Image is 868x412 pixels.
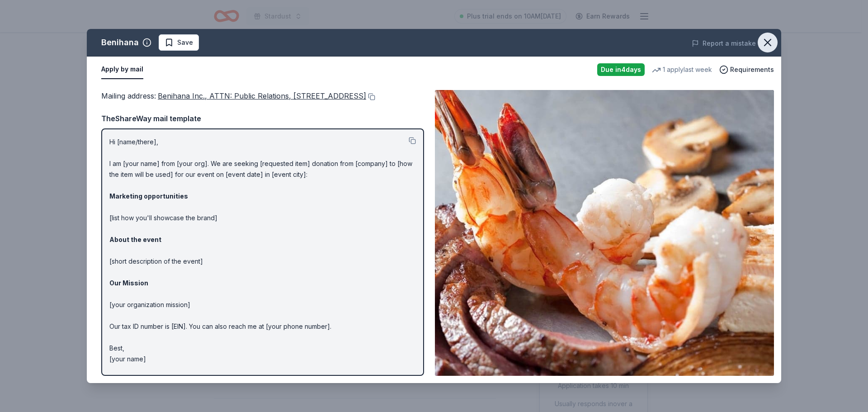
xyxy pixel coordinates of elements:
div: Benihana [101,35,139,50]
button: Report a mistake [692,38,756,49]
div: Due in 4 days [597,63,645,76]
button: Requirements [719,64,774,75]
span: Save [177,37,193,48]
span: Requirements [730,64,774,75]
img: Image for Benihana [435,90,774,376]
div: Mailing address : [101,90,424,102]
strong: About the event [109,236,161,243]
button: Save [159,34,199,51]
strong: Marketing opportunities [109,192,188,200]
div: 1 apply last week [652,64,712,75]
p: Hi [name/there], I am [your name] from [your org]. We are seeking [requested item] donation from ... [109,137,416,365]
strong: Our Mission [109,279,148,287]
span: Benihana Inc., ATTN: Public Relations, [STREET_ADDRESS] [158,91,366,100]
button: Apply by mail [101,60,143,79]
div: TheShareWay mail template [101,113,424,124]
